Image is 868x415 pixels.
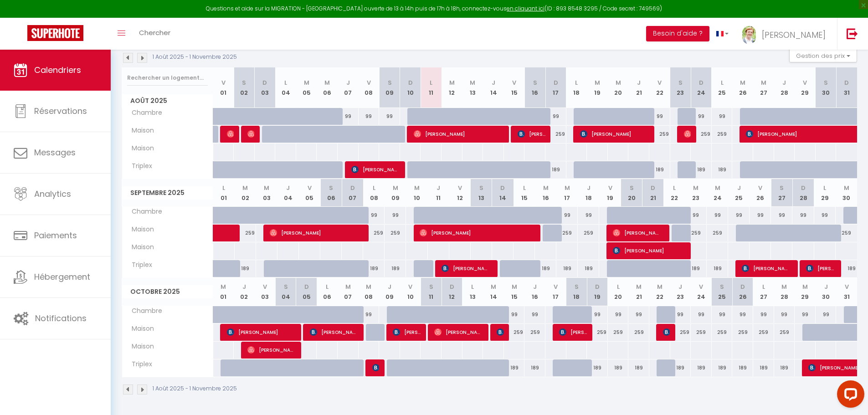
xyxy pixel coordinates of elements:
span: Hébergement [34,271,90,282]
div: 99 [816,306,837,323]
span: Maison [123,143,158,154]
th: 22 [649,67,670,108]
abbr: L [222,184,225,192]
abbr: L [326,282,329,291]
div: 99 [363,207,385,224]
th: 11 [421,278,442,306]
th: 09 [385,179,406,207]
th: 19 [587,67,608,108]
div: 99 [385,207,406,224]
abbr: J [587,184,591,192]
th: 25 [712,278,733,306]
th: 08 [363,179,385,207]
span: Analytics [34,188,71,200]
abbr: V [367,78,371,87]
th: 27 [771,179,792,207]
abbr: M [512,282,517,291]
span: [PERSON_NAME] [434,323,483,341]
div: 189 [235,260,256,277]
a: Chercher [132,18,177,50]
abbr: M [345,282,351,291]
abbr: M [565,184,570,192]
th: 10 [400,67,421,108]
th: 10 [400,278,421,306]
span: [PERSON_NAME] [247,125,254,143]
div: 99 [795,306,816,323]
div: 99 [712,108,733,125]
abbr: D [699,78,704,87]
th: 29 [795,278,816,306]
span: Réservations [34,105,87,117]
div: 99 [504,306,525,323]
th: 24 [707,179,728,207]
th: 31 [836,278,857,306]
abbr: L [430,78,432,87]
th: 03 [255,67,276,108]
abbr: M [693,184,699,192]
abbr: M [324,78,330,87]
abbr: M [802,282,808,291]
div: 99 [750,207,771,224]
span: Calendriers [34,64,81,76]
abbr: S [720,282,724,291]
th: 24 [691,278,712,306]
div: 259 [836,225,857,241]
th: 01 [213,67,234,108]
div: 99 [792,207,814,224]
th: 26 [732,278,753,306]
a: en cliquant ici [507,5,544,12]
div: 189 [363,260,385,277]
th: 14 [492,179,514,207]
div: 99 [359,108,380,125]
abbr: D [304,282,309,291]
span: Messages [34,147,76,158]
th: 02 [234,67,255,108]
button: Gestion des prix [789,49,857,62]
button: Besoin d'aide ? [646,26,709,41]
abbr: M [761,78,766,87]
abbr: S [388,78,392,87]
span: [PERSON_NAME] [420,224,531,241]
abbr: M [264,184,269,192]
abbr: J [492,78,495,87]
abbr: V [608,184,612,192]
span: [PERSON_NAME] [742,260,791,277]
span: Chambre [123,108,164,118]
th: 12 [449,179,471,207]
div: 99 [691,306,712,323]
span: Octobre 2025 [122,285,213,298]
abbr: D [350,184,355,192]
abbr: J [533,282,537,291]
div: 259 [649,126,670,143]
abbr: D [262,78,267,87]
abbr: V [657,78,662,87]
div: 259 [707,225,728,241]
abbr: S [575,282,579,291]
div: 259 [685,225,707,241]
div: 189 [836,260,857,277]
th: 30 [816,278,837,306]
abbr: S [429,282,433,291]
th: 24 [691,67,712,108]
abbr: L [762,282,765,291]
th: 12 [442,278,462,306]
abbr: M [470,78,475,87]
th: 19 [599,179,621,207]
div: 189 [385,260,406,277]
abbr: M [740,78,745,87]
span: [PERSON_NAME] [393,323,421,341]
abbr: V [408,282,412,291]
abbr: S [242,78,246,87]
iframe: LiveChat chat widget [830,377,868,415]
th: 09 [379,67,400,108]
th: 20 [621,179,642,207]
div: 189 [649,161,670,178]
abbr: M [491,282,496,291]
div: 99 [728,207,750,224]
th: 06 [320,179,342,207]
th: 14 [483,278,504,306]
abbr: J [824,282,828,291]
div: 259 [385,225,406,241]
th: 02 [234,278,255,306]
th: 04 [275,278,296,306]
